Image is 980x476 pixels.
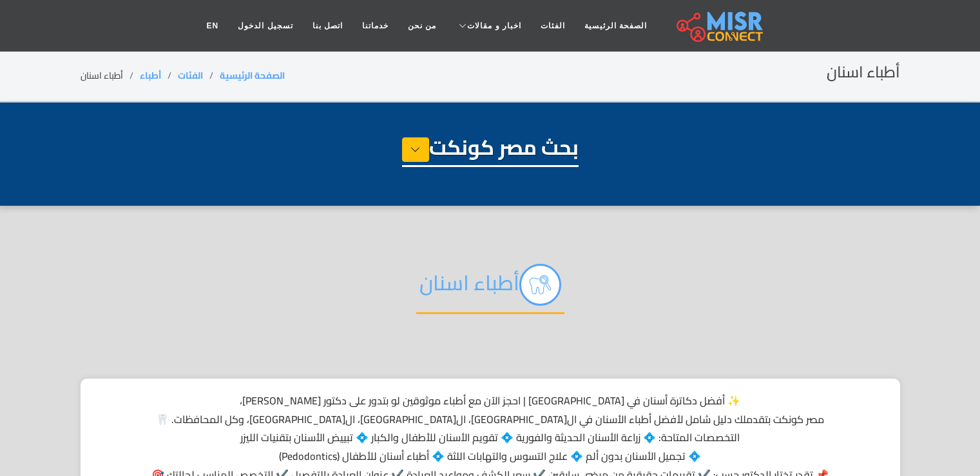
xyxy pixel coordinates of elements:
[303,14,352,38] a: اتصل بنا
[531,14,575,38] a: الفئات
[416,264,564,314] h2: أطباء اسنان
[677,10,763,42] img: main.misr_connect
[467,20,521,32] span: اخبار و مقالات
[228,14,302,38] a: تسجيل الدخول
[402,135,579,167] h1: بحث مصر كونكت
[398,14,446,38] a: من نحن
[352,14,398,38] a: خدماتنا
[827,63,900,82] h2: أطباء اسنان
[575,14,657,38] a: الصفحة الرئيسية
[197,14,229,38] a: EN
[178,67,203,84] a: الفئات
[446,14,531,38] a: اخبار و مقالات
[519,264,561,306] img: k714wZmFaHWIHbCst04N.png
[140,67,161,84] a: أطباء
[220,67,285,84] a: الصفحة الرئيسية
[81,69,140,83] li: أطباء اسنان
